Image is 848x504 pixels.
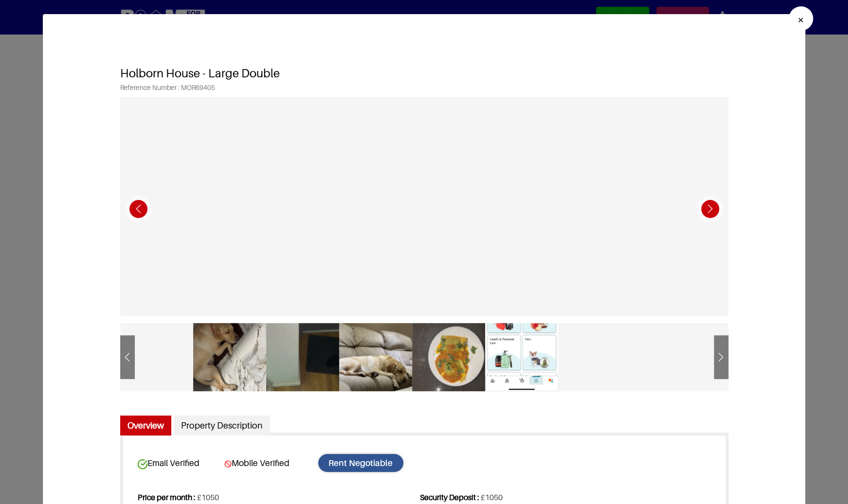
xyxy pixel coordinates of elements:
h3: Holborn House - Large Double [120,57,728,84]
span: Email Verified [138,458,223,468]
img: card-verified [224,460,232,468]
button: Close [789,6,813,31]
img: card-verified [138,459,147,469]
span: Mobile Verified [224,458,309,468]
span: × [797,13,804,27]
strong: Security Deposit : [420,492,479,502]
span: Reference Number : MOR69405 [120,84,728,97]
a: Property Description [174,415,270,436]
strong: Price per month : [138,492,196,502]
span: Rent Negotiable [318,454,403,472]
a: Overview [120,415,171,436]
